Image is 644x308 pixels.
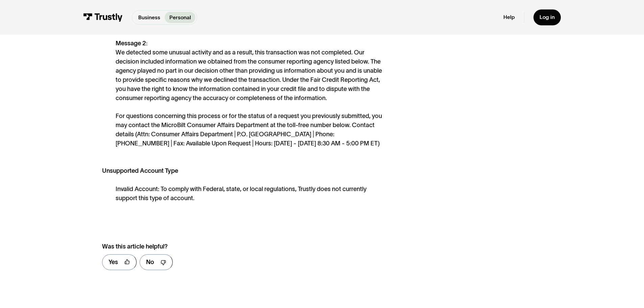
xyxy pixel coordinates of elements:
[83,13,123,22] img: Trustly Logo
[503,14,515,21] a: Help
[138,14,160,22] p: Business
[146,258,154,267] div: No
[102,254,137,270] a: Yes
[109,258,118,267] div: Yes
[102,167,178,174] strong: Unsupported Account Type
[102,242,369,251] div: Was this article helpful?
[540,14,555,21] div: Log in
[140,254,173,270] a: No
[533,9,561,25] a: Log in
[116,40,147,47] strong: Message 2:
[169,14,191,22] p: Personal
[165,12,195,23] a: Personal
[134,12,165,23] a: Business
[116,185,385,203] div: Invalid Account: To comply with Federal, state, or local regulations, Trustly does not currently ...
